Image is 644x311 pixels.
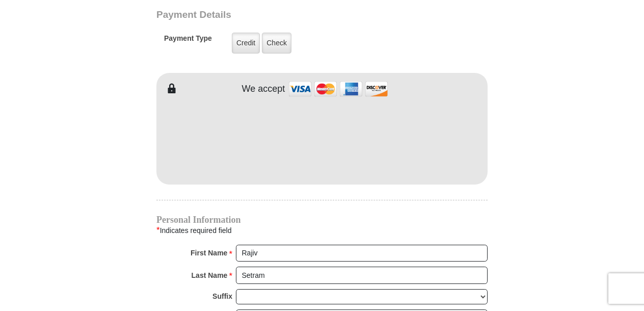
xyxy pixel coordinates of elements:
[232,33,260,54] label: Credit
[191,246,227,260] strong: First Name
[164,34,212,48] h5: Payment Type
[156,9,416,21] h3: Payment Details
[242,84,285,95] h4: We accept
[262,33,291,54] label: Check
[156,224,488,237] div: Indicates required field
[287,78,389,100] img: credit cards accepted
[192,268,228,282] strong: Last Name
[156,216,488,224] h4: Personal Information
[212,289,232,303] strong: Suffix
